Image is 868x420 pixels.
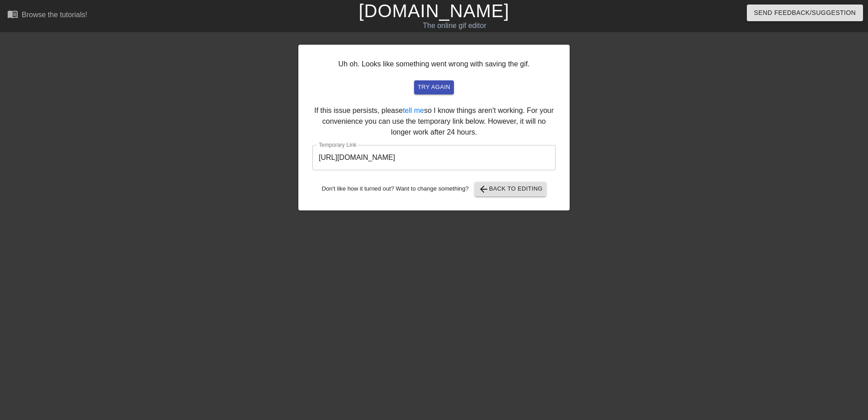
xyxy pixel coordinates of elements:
[298,45,570,210] div: Uh oh. Looks like something went wrong with saving the gif. If this issue persists, please so I k...
[414,80,454,94] button: try again
[312,145,556,170] input: bare
[403,107,424,114] a: tell me
[478,184,543,195] span: Back to Editing
[359,1,509,21] a: [DOMAIN_NAME]
[754,7,856,19] span: Send Feedback/Suggestion
[475,182,547,196] button: Back to Editing
[747,5,863,21] button: Send Feedback/Suggestion
[22,11,87,19] div: Browse the tutorials!
[294,20,615,31] div: The online gif editor
[478,184,489,195] span: arrow_back
[312,182,556,196] div: Don't like how it turned out? Want to change something?
[7,9,18,19] span: menu_book
[418,82,450,93] span: try again
[7,9,87,23] a: Browse the tutorials!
